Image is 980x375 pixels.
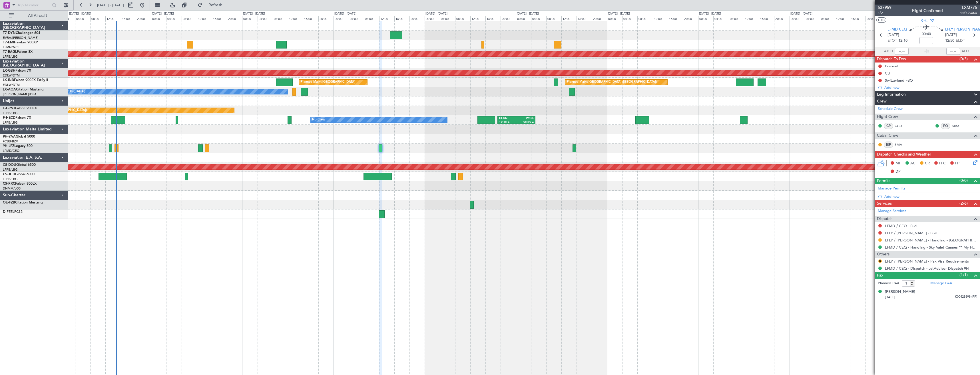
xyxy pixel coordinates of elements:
[885,223,917,228] a: LFMD / CEQ - Fuel
[887,32,899,38] span: [DATE]
[3,186,21,191] a: DNMM/LOS
[312,116,325,124] div: No Crew
[3,135,16,138] span: 9H-YAA
[713,16,728,21] div: 04:00
[273,16,288,21] div: 08:00
[288,16,303,21] div: 12:00
[75,16,90,21] div: 04:00
[955,295,977,299] span: K00428898 (PP)
[820,16,835,21] div: 08:00
[607,16,622,21] div: 00:00
[3,107,15,110] span: F-GPNJ
[885,259,969,264] a: LFLY / [PERSON_NAME] - Pax Visa Requirements
[887,27,907,33] span: LFMD CEQ
[3,73,20,78] a: EDLW/DTM
[878,259,882,263] button: R
[195,1,229,10] button: Refresh
[349,16,364,21] div: 04:00
[930,281,952,286] a: Manage PAX
[204,3,228,7] span: Refresh
[805,16,820,21] div: 04:00
[501,16,516,21] div: 20:00
[334,11,356,16] div: [DATE] - [DATE]
[910,161,915,166] span: AC
[885,245,977,250] a: LFMD / CEQ - Handling - Sky Valet Cannes ** My Handling**LFMD / CEQ
[921,18,934,24] span: 9H-LPZ
[3,45,20,49] a: LFMN/NCE
[895,161,901,166] span: MF
[3,149,19,153] a: LFMD/CEQ
[151,16,166,21] div: 00:00
[3,116,31,120] a: F-HECDFalcon 7X
[885,295,895,299] span: [DATE]
[878,5,891,11] span: 537959
[3,177,18,181] a: LFPB/LBG
[885,231,937,235] a: LFLY / [PERSON_NAME] - Fuel
[622,16,637,21] div: 04:00
[729,16,744,21] div: 08:00
[955,161,959,166] span: FP
[884,49,893,54] span: ATOT
[877,251,889,258] span: Others
[683,16,698,21] div: 20:00
[877,151,931,158] span: Dispatch Checks and Weather
[744,16,759,21] div: 12:00
[455,16,470,21] div: 08:00
[774,16,789,21] div: 20:00
[3,120,18,125] a: LFPB/LBG
[3,168,18,172] a: LFPB/LBG
[959,5,977,11] span: LXM775
[3,41,38,44] a: T7-EMIHawker 900XP
[699,11,721,16] div: [DATE] - [DATE]
[895,142,907,147] a: SMA
[105,16,121,21] div: 12:00
[877,98,887,105] span: Crew
[182,16,197,21] div: 08:00
[877,56,906,62] span: Dispatch To-Dos
[790,16,805,21] div: 00:00
[3,36,38,40] a: EVRA/[PERSON_NAME]
[3,50,33,54] a: T7-EAGLFalcon 8X
[3,31,40,35] a: T7-DYNChallenger 604
[835,16,850,21] div: 12:00
[3,163,36,167] a: CS-DOUGlobal 6500
[567,78,657,86] div: Planned Maint [GEOGRAPHIC_DATA] ([GEOGRAPHIC_DATA])
[301,78,355,86] div: Planned Maint [GEOGRAPHIC_DATA]
[15,14,60,18] span: All Aircraft
[945,32,957,38] span: [DATE]
[3,88,16,91] span: LX-AOA
[959,272,968,278] span: (1/1)
[517,11,539,16] div: [DATE] - [DATE]
[922,31,931,37] span: 00:40
[790,11,812,16] div: [DATE] - [DATE]
[876,17,886,23] button: UTC
[877,178,890,184] span: Permits
[318,16,334,21] div: 20:00
[516,16,531,21] div: 00:00
[945,38,954,44] span: 12:50
[6,11,62,20] button: All Aircraft
[243,11,265,16] div: [DATE] - [DATE]
[877,132,898,139] span: Cabin Crew
[499,116,516,120] div: HEGN
[3,201,43,204] a: OE-FZBCitation Mustang
[3,201,15,204] span: OE-FZB
[884,194,977,199] div: Add new
[959,56,968,62] span: (0/3)
[877,114,898,120] span: Flight Crew
[877,200,892,207] span: Services
[577,16,592,21] div: 16:00
[3,55,18,59] a: LFPB/LBG
[3,163,16,167] span: CS-DOU
[3,144,14,148] span: 9H-LPZ
[166,16,181,21] div: 04:00
[364,16,379,21] div: 08:00
[136,16,151,21] div: 20:00
[3,144,33,148] a: 9H-LPZLegacy 500
[499,120,516,124] div: 19:15 Z
[885,266,969,271] a: LFMD / CEQ - Dispatch - JetAdvisor Dispatch 9H
[865,16,881,21] div: 20:00
[227,16,242,21] div: 20:00
[3,92,37,96] a: [PERSON_NAME]/QSA
[959,200,968,206] span: (2/6)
